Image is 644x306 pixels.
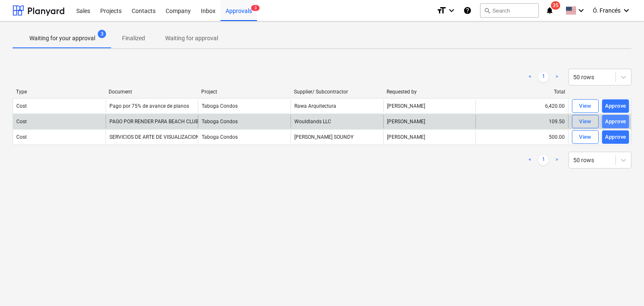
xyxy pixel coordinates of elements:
div: View [579,117,592,127]
button: View [572,99,599,113]
div: Project [201,89,287,95]
div: [PERSON_NAME] SOUNDY [291,130,383,144]
button: View [572,130,599,144]
button: Approve [602,99,629,113]
span: 3 [98,30,106,38]
span: 35 [551,1,560,10]
div: View [579,132,592,142]
i: keyboard_arrow_down [447,5,457,16]
div: SERVICIOS DE ARTE DE VISUALIZACION ARQUITECTONICA [109,134,242,140]
div: 500.00 [475,130,568,144]
a: Next page [552,72,562,82]
div: Pago por 75% de avance de planos [109,103,189,109]
span: Taboga Condos [202,103,238,109]
i: keyboard_arrow_down [576,5,586,16]
div: Approve [605,132,626,142]
i: format_size [436,5,447,16]
div: Cost [16,119,27,124]
a: Next page [552,155,562,165]
div: Requested by [387,89,473,95]
div: Cost [16,103,27,109]
span: Taboga Condos [202,134,238,140]
div: 109.50 [475,115,568,128]
div: Rawa Arquitectura [291,99,383,113]
div: Supplier/ Subcontractor [294,89,380,95]
div: View [579,101,592,111]
span: Ó. Francés [593,7,621,14]
button: Approve [602,115,629,128]
p: Waiting for approval [165,34,218,43]
span: 3 [251,5,260,11]
i: notifications [545,5,554,16]
span: Taboga Condos [202,119,238,124]
a: Page 1 is your current page [538,155,548,165]
button: View [572,115,599,128]
p: Waiting for your approval [29,34,95,43]
div: Approve [605,101,626,111]
div: Type [16,89,102,95]
p: Finalized [122,34,145,43]
iframe: Chat Widget [602,266,644,306]
div: Approve [605,117,626,127]
div: Total [479,89,565,95]
div: Document [109,89,195,95]
button: Approve [602,130,629,144]
a: Page 1 is your current page [538,72,548,82]
div: 6,420.00 [475,99,568,113]
i: keyboard_arrow_down [621,5,631,16]
div: [PERSON_NAME] [383,115,476,128]
div: [PERSON_NAME] [383,130,476,144]
a: Previous page [525,155,535,165]
div: PAGO POR RENDER PARA BEACH CLUB [109,119,198,124]
div: Widget de chat [602,266,644,306]
div: Cost [16,134,27,140]
button: Search [480,3,539,18]
span: search [484,7,491,14]
div: [PERSON_NAME] [383,99,476,113]
a: Previous page [525,72,535,82]
i: Knowledge base [463,5,472,16]
div: Wouldlands LLC [291,115,383,128]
